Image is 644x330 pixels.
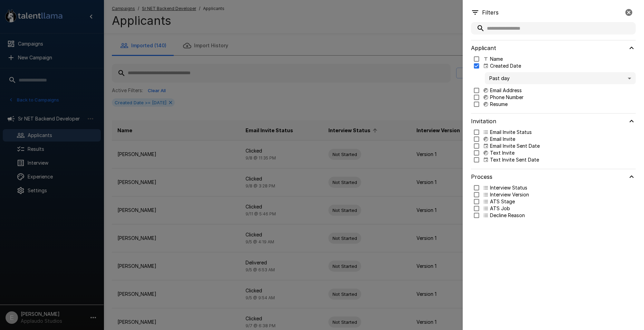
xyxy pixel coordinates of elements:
p: Filters [482,8,499,17]
p: Email Invite [490,136,515,143]
p: Created Date [490,62,521,69]
h6: Invitation [471,116,496,126]
p: Name [490,56,503,62]
p: Decline Reason [490,212,525,219]
span: Past day [489,75,626,82]
p: Text Invite Sent Date [490,156,539,163]
p: Text Invite [490,149,515,156]
p: Resume [490,101,508,108]
p: Interview Status [490,184,527,191]
p: ATS Stage [490,198,515,205]
p: Interview Version [490,191,529,198]
h6: Process [471,172,492,182]
p: Email Invite Sent Date [490,143,540,149]
p: Phone Number [490,94,523,101]
p: Email Invite Status [490,129,532,136]
p: Email Address [490,87,522,94]
h6: Applicant [471,43,496,53]
p: ATS Job [490,205,510,212]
